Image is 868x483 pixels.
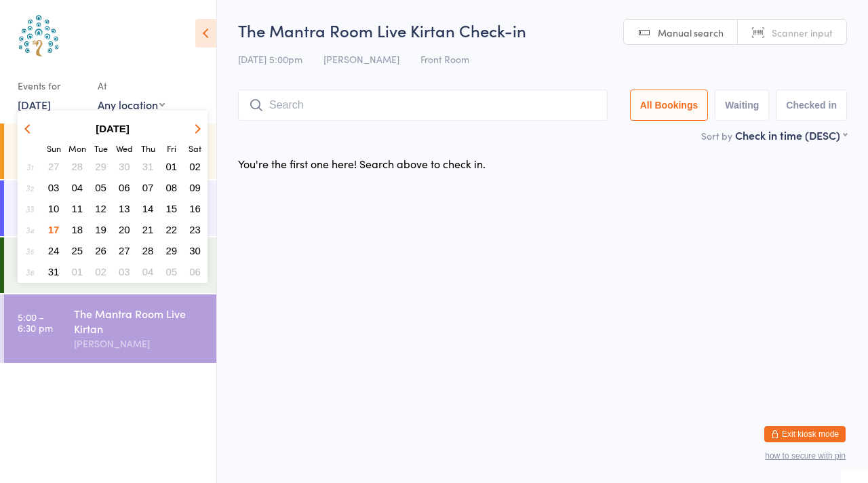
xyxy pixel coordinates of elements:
[48,266,60,277] span: 31
[95,266,106,277] span: 02
[119,266,130,277] span: 03
[184,241,205,260] button: 30
[238,156,486,171] div: You're the first one here! Search above to check in.
[189,245,201,256] span: 30
[161,241,182,260] button: 29
[4,123,216,179] a: 8:00 -9:00 amVinyasa Flow[PERSON_NAME]
[189,182,201,193] span: 09
[98,75,165,97] div: At
[138,157,159,176] button: 31
[90,199,111,218] button: 12
[142,245,154,256] span: 28
[43,178,64,197] button: 03
[18,97,51,112] a: [DATE]
[735,128,847,142] div: Check in time (DESC)
[141,142,155,154] small: Thursday
[94,142,108,154] small: Tuesday
[184,220,205,239] button: 23
[26,246,34,256] em: 35
[238,52,302,66] span: [DATE] 5:00pm
[90,220,111,239] button: 19
[95,245,106,256] span: 26
[95,224,106,235] span: 19
[161,178,182,197] button: 08
[43,157,64,176] button: 27
[72,182,83,193] span: 04
[238,90,608,121] input: Search
[142,224,154,235] span: 21
[4,294,216,363] a: 5:00 -6:30 pmThe Mantra Room Live Kirtan[PERSON_NAME]
[26,161,33,172] em: 31
[658,26,724,39] span: Manual search
[776,90,847,121] button: Checked in
[67,263,88,281] button: 01
[67,241,88,260] button: 25
[95,161,106,172] span: 29
[189,161,201,172] span: 02
[114,241,135,260] button: 27
[114,263,135,281] button: 03
[98,97,165,112] div: Any location
[72,245,83,256] span: 25
[26,267,34,277] em: 36
[74,336,205,351] div: [PERSON_NAME]
[67,157,88,176] button: 28
[138,178,159,197] button: 07
[167,142,176,154] small: Friday
[90,263,111,281] button: 02
[138,241,159,260] button: 28
[43,199,64,218] button: 10
[138,263,159,281] button: 04
[166,224,178,235] span: 22
[114,220,135,239] button: 20
[142,161,154,172] span: 31
[72,224,83,235] span: 18
[43,220,64,239] button: 17
[47,142,61,154] small: Sunday
[184,157,205,176] button: 02
[142,203,154,214] span: 14
[114,157,135,176] button: 30
[142,266,154,277] span: 04
[166,182,178,193] span: 08
[48,203,60,214] span: 10
[189,224,201,235] span: 23
[90,178,111,197] button: 05
[26,204,34,214] em: 33
[119,182,130,193] span: 06
[764,426,846,442] button: Exit kiosk mode
[161,157,182,176] button: 01
[96,123,130,134] strong: [DATE]
[166,203,178,214] span: 15
[4,237,216,293] a: 4:00 -5:00 pmHatha Flow[PERSON_NAME]
[72,266,83,277] span: 01
[119,224,130,235] span: 20
[772,26,833,39] span: Scanner input
[323,52,399,66] span: [PERSON_NAME]
[48,245,60,256] span: 24
[166,266,178,277] span: 05
[184,199,205,218] button: 16
[90,157,111,176] button: 29
[161,263,182,281] button: 05
[161,199,182,218] button: 15
[72,161,83,172] span: 28
[114,178,135,197] button: 06
[95,182,106,193] span: 05
[420,52,469,66] span: Front Room
[119,245,130,256] span: 27
[18,75,84,97] div: Events for
[184,178,205,197] button: 09
[68,142,86,154] small: Monday
[114,199,135,218] button: 13
[67,220,88,239] button: 18
[90,241,111,260] button: 26
[72,203,83,214] span: 11
[67,199,88,218] button: 11
[238,19,847,41] h2: The Mantra Room Live Kirtan Check-in
[26,225,34,235] em: 34
[67,178,88,197] button: 04
[14,10,64,61] img: Australian School of Meditation & Yoga
[701,129,732,142] label: Sort by
[43,241,64,260] button: 24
